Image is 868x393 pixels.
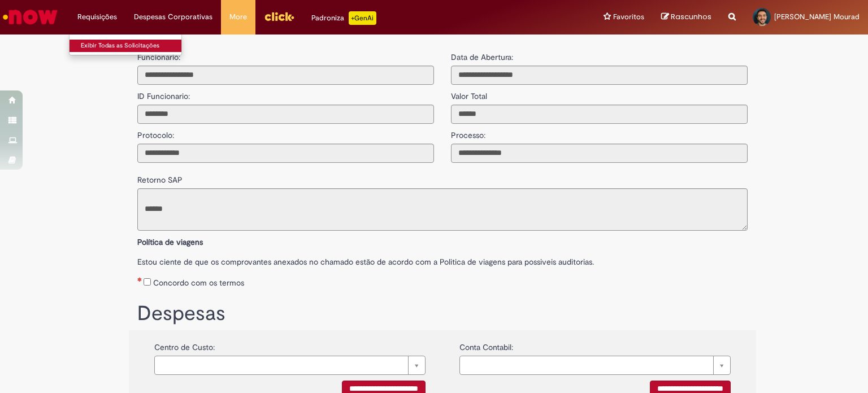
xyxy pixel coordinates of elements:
a: Rascunhos [661,12,711,23]
img: click_logo_yellow_360x200.png [264,8,294,25]
span: More [229,11,247,23]
label: Concordo com os termos [153,277,244,288]
label: Retorno SAP [137,169,183,185]
label: Centro de Custo: [154,336,215,353]
div: Padroniza [311,11,376,25]
h1: Despesas [137,303,748,325]
b: Política de viagens [137,237,203,247]
a: Limpar campo {0} [154,356,426,375]
label: Estou ciente de que os comprovantes anexados no chamado estão de acordo com a Politica de viagens... [137,251,748,267]
span: Rascunhos [671,11,711,22]
ul: Requisições [69,34,182,55]
span: Despesas Corporativas [134,11,212,23]
label: Protocolo: [137,124,174,141]
span: [PERSON_NAME] Mourad [774,12,860,21]
span: Favoritos [613,11,644,23]
span: Requisições [77,11,117,23]
label: Valor Total [451,85,487,102]
p: +GenAi [349,11,376,25]
a: Limpar campo {0} [459,356,731,375]
label: ID Funcionario: [137,85,190,102]
a: Exibir Todas as Solicitações [70,40,194,52]
label: Conta Contabil: [459,336,513,353]
img: ServiceNow [1,6,59,28]
label: Data de Abertura: [451,51,513,63]
label: Funcionario: [137,51,180,63]
label: Processo: [451,124,485,141]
